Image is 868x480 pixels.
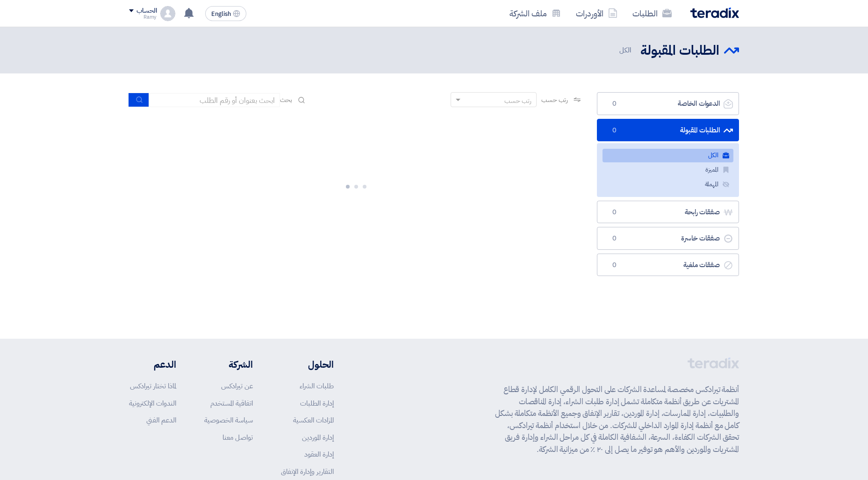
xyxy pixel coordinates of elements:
[210,398,253,408] a: اتفاقية المستخدم
[568,2,625,24] a: الأوردرات
[300,398,334,408] a: إدارة الطلبات
[205,6,246,21] button: English
[541,95,568,105] span: رتب حسب
[293,415,334,425] a: المزادات العكسية
[281,357,334,371] li: الحلول
[609,99,620,109] span: 0
[130,381,176,391] a: لماذا تختار تيرادكس
[597,119,739,142] a: الطلبات المقبولة0
[597,227,739,250] a: صفقات خاسرة0
[136,7,157,15] div: الحساب
[129,357,176,371] li: الدعم
[302,432,334,443] a: إدارة الموردين
[502,2,568,24] a: ملف الشركة
[609,208,620,217] span: 0
[149,93,280,107] input: ابحث بعنوان أو رقم الطلب
[160,6,175,21] img: profile_test.png
[146,415,176,425] a: الدعم الفني
[281,466,334,477] a: التقارير وإدارة الإنفاق
[609,126,620,135] span: 0
[304,449,334,459] a: إدارة العقود
[597,92,739,115] a: الدعوات الخاصة0
[211,11,231,17] span: English
[597,201,739,224] a: صفقات رابحة0
[603,149,733,162] a: الكل
[597,254,739,276] a: صفقات ملغية0
[129,15,157,20] div: Ramy
[300,381,334,391] a: طلبات الشراء
[204,357,253,371] li: الشركة
[625,2,679,24] a: الطلبات
[690,7,739,18] img: Teradix logo
[495,384,739,455] p: أنظمة تيرادكس مخصصة لمساعدة الشركات على التحول الرقمي الكامل لإدارة قطاع المشتريات عن طريق أنظمة ...
[222,432,253,443] a: تواصل معنا
[221,381,253,391] a: عن تيرادكس
[204,415,253,425] a: سياسة الخصوصية
[603,178,733,191] a: المهملة
[603,163,733,177] a: المميزة
[640,42,719,60] h2: الطلبات المقبولة
[504,96,531,106] div: رتب حسب
[609,261,620,270] span: 0
[280,95,292,105] span: بحث
[129,398,176,408] a: الندوات الإلكترونية
[619,45,633,56] span: الكل
[609,234,620,243] span: 0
